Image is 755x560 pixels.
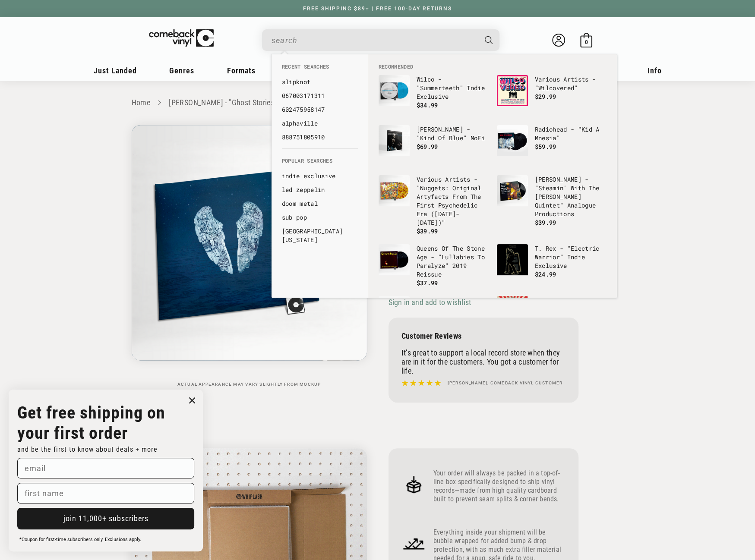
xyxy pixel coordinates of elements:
a: 602475958147 [282,105,358,114]
p: It’s great to support a local record store when they are in it for the customers. You got a custo... [401,348,565,375]
li: default_products: Wilco - "Summerteeth" Indie Exclusive [374,71,493,121]
input: first name [17,483,194,503]
span: Formats [227,66,256,75]
p: Various Artists - "Wilcovered" [535,75,607,92]
li: default_products: T. Rex - "Electric Warrior" Indie Exclusive [493,240,611,290]
span: 0 [584,39,588,45]
a: sub pop [282,213,358,222]
li: default_products: Various Artists - "Wilcovered" [493,71,611,121]
a: led zeppelin [282,186,358,194]
h4: [PERSON_NAME], Comeback Vinyl customer [448,380,563,387]
span: Genres [169,66,194,75]
img: Miles Davis - "Steamin' With The Miles Davis Quintet" Analogue Productions [497,175,528,206]
img: Queens Of The Stone Age - "Lullabies To Paralyze" 2019 Reissue [379,244,410,275]
span: Info [648,66,662,75]
li: default_products: Various Artists - "Nuggets: Original Artyfacts From The First Psychedelic Era (... [374,171,493,240]
p: Queens Of The Stone Age - "Lullabies To Paralyze" 2019 Reissue [417,244,488,279]
input: email [17,458,194,478]
img: Wilco - "Summerteeth" Indie Exclusive [379,75,410,106]
span: $29.99 [535,92,556,101]
li: recent_searches: 067003171311 [278,89,362,103]
li: recent_searches: 602475958147 [278,103,362,116]
h2: How We Pack [132,418,624,433]
a: [GEOGRAPHIC_DATA][US_STATE] [282,227,358,244]
img: The Beatles - "1" [379,296,410,327]
a: Queens Of The Stone Age - "Lullabies To Paralyze" 2019 Reissue Queens Of The Stone Age - "Lullabi... [379,244,488,287]
p: Incubus - "Light Grenades" Regular [535,296,607,313]
a: doom metal [282,199,358,208]
div: Recent Searches [272,54,368,148]
li: recent_searches: slipknot [278,75,362,89]
a: 888751805910 [282,133,358,142]
strong: Get free shipping on your first order [17,403,165,443]
a: FREE SHIPPING $89+ | FREE 100-DAY RETURNS [294,6,461,12]
a: 067003171311 [282,91,358,100]
img: Radiohead - "Kid A Mnesia" [497,125,528,156]
a: Home [132,98,150,107]
div: Popular Searches [272,148,368,251]
div: Recommended [368,54,617,298]
li: default_suggestions: doom metal [278,197,362,211]
p: Customer Reviews [401,331,565,340]
a: alphaville [282,119,358,128]
img: Incubus - "Light Grenades" Regular [497,296,528,327]
a: Incubus - "Light Grenades" Regular Incubus - "Light Grenades" Regular [497,296,607,337]
li: default_products: The Beatles - "1" [374,292,493,342]
a: T. Rex - "Electric Warrior" Indie Exclusive T. Rex - "Electric Warrior" Indie Exclusive $24.99 [497,244,607,286]
span: $39.99 [417,227,438,235]
span: Just Landed [94,66,137,75]
a: Various Artists - "Wilcovered" Various Artists - "Wilcovered" $29.99 [497,75,607,116]
li: Recent Searches [278,63,362,75]
li: default_products: Incubus - "Light Grenades" Regular [493,292,611,342]
a: The Beatles - "1" The Beatles - "1" [379,296,488,337]
p: Radiohead - "Kid A Mnesia" [535,125,607,142]
a: Various Artists - "Nuggets: Original Artyfacts From The First Psychedelic Era (1965-1968)" Variou... [379,175,488,236]
img: Frame_4_1.png [401,531,426,556]
p: Your order will always be packed in a top-of-line box specifically designed to ship vinyl records... [433,469,565,503]
a: [PERSON_NAME] - "Ghost Stories" Clear EcoRecord [169,98,331,107]
media-gallery: Gallery Viewer [132,125,367,387]
span: and be the first to know about deals + more [17,445,158,453]
p: Actual appearance may vary slightly from mockup [132,382,367,387]
span: $69.99 [417,142,438,151]
img: Miles Davis - "Kind Of Blue" MoFi [379,125,410,156]
img: T. Rex - "Electric Warrior" Indie Exclusive [497,244,528,275]
a: slipknot [282,78,358,86]
a: indie exclusive [282,172,358,180]
li: Popular Searches [278,157,362,169]
p: [PERSON_NAME] - "Steamin' With The [PERSON_NAME] Quintet" Analogue Productions [535,175,607,218]
p: The Beatles - "1" [417,296,488,305]
img: Various Artists - "Wilcovered" [497,75,528,106]
li: recent_searches: 888751805910 [278,130,362,144]
span: *Coupon for first-time subscribers only. Exclusions apply. [19,537,141,542]
li: Recommended [374,63,611,71]
img: Various Artists - "Nuggets: Original Artyfacts From The First Psychedelic Era (1965-1968)" [379,175,410,206]
input: When autocomplete results are available use up and down arrows to review and enter to select [272,31,476,49]
div: Search [262,29,499,51]
img: star5.svg [401,378,441,389]
span: $59.99 [535,142,556,151]
a: Miles Davis - "Kind Of Blue" MoFi [PERSON_NAME] - "Kind Of Blue" MoFi $69.99 [379,125,488,167]
li: default_suggestions: led zeppelin [278,183,362,197]
li: default_products: Queens Of The Stone Age - "Lullabies To Paralyze" 2019 Reissue [374,240,493,292]
nav: breadcrumbs [132,97,624,109]
li: default_suggestions: hotel california [278,224,362,247]
a: Miles Davis - "Steamin' With The Miles Davis Quintet" Analogue Productions [PERSON_NAME] - "Steam... [497,175,607,227]
span: Sign in and add to wishlist [389,298,471,307]
button: join 11,000+ subscribers [17,508,194,529]
li: recent_searches: alphaville [278,116,362,130]
li: default_products: Miles Davis - "Kind Of Blue" MoFi [374,121,493,171]
span: $37.99 [417,279,438,287]
li: default_products: Radiohead - "Kid A Mnesia" [493,121,611,171]
p: [PERSON_NAME] - "Kind Of Blue" MoFi [417,125,488,142]
p: Various Artists - "Nuggets: Original Artyfacts From The First Psychedelic Era ([DATE]-[DATE])" [417,175,488,227]
button: Sign in and add to wishlist [389,297,474,307]
span: $24.99 [535,270,556,278]
li: default_suggestions: sub pop [278,211,362,224]
a: Wilco - "Summerteeth" Indie Exclusive Wilco - "Summerteeth" Indie Exclusive $34.99 [379,75,488,116]
li: default_suggestions: indie exclusive [278,169,362,183]
span: $34.99 [417,101,438,109]
button: Search [477,29,500,51]
p: Wilco - "Summerteeth" Indie Exclusive [417,75,488,101]
li: default_products: Miles Davis - "Steamin' With The Miles Davis Quintet" Analogue Productions [493,171,611,231]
